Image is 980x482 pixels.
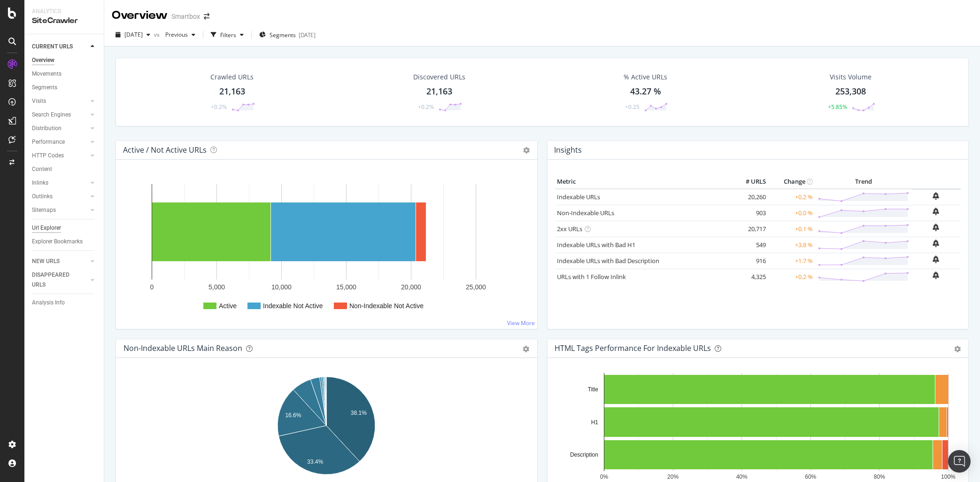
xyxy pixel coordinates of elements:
div: Open Intercom Messenger [948,450,971,473]
td: +1.7 % [768,253,815,269]
text: 80% [873,474,885,480]
text: 25,000 [466,283,486,291]
div: bell-plus [933,256,940,263]
a: Segments [32,83,97,93]
a: Distribution [32,124,88,133]
div: [DATE] [299,31,316,39]
a: Outlinks [32,192,88,202]
a: Indexable URLs [557,193,601,201]
a: Indexable URLs with Bad H1 [557,241,636,249]
a: URLs with 1 Follow Inlink [557,272,626,281]
h4: Insights [555,144,582,156]
a: NEW URLS [32,257,88,266]
a: Non-Indexable URLs [557,209,615,217]
div: bell-plus [933,208,940,215]
div: NEW URLS [32,257,60,266]
svg: A chart. [555,373,961,482]
div: Analytics [32,8,96,16]
div: Performance [32,137,65,147]
span: 2025 Sep. 15th [124,31,143,39]
th: Change [768,175,815,189]
a: DISAPPEARED URLS [32,270,88,290]
th: Metric [555,175,731,189]
div: +0.25 [625,103,640,111]
text: Active [219,302,237,310]
span: vs [154,31,162,39]
div: +0.2% [211,103,227,111]
i: Options [524,147,530,154]
td: 916 [731,253,768,269]
text: Description [570,451,598,458]
th: Trend [815,175,911,189]
div: Visits Volume [830,72,872,82]
a: Visits [32,96,88,106]
div: Sitemaps [32,205,56,215]
div: Url Explorer [32,223,61,233]
td: +0.2 % [768,189,815,205]
text: H1 [591,419,598,426]
div: Visits [32,96,46,106]
text: 40% [736,474,747,480]
div: bell-plus [933,192,940,200]
div: bell-plus [933,272,940,279]
div: Inlinks [32,178,48,188]
div: Overview [32,55,54,65]
div: +5.85% [828,103,847,111]
div: Overview [112,8,168,23]
div: 43.27 % [630,86,661,98]
div: gear [954,346,961,352]
a: Explorer Bookmarks [32,237,97,247]
div: HTTP Codes [32,151,64,161]
text: 0 [150,283,154,291]
a: Sitemaps [32,205,88,215]
td: 4,325 [731,269,768,285]
text: 38.1% [351,410,367,416]
div: HTML Tags Performance for Indexable URLs [555,343,711,353]
th: # URLS [731,175,768,189]
text: 33.4% [307,459,323,465]
text: 20,000 [401,283,421,291]
div: Non-Indexable URLs Main Reason [123,343,242,353]
div: Search Engines [32,110,71,120]
div: Discovered URLs [413,72,465,82]
div: CURRENT URLS [32,42,73,52]
a: Content [32,164,97,174]
div: 253,308 [835,86,866,98]
div: Outlinks [32,192,53,202]
a: Inlinks [32,178,88,188]
a: 2xx URLs [557,225,583,233]
td: 903 [731,205,768,221]
a: Movements [32,69,97,79]
span: Previous [162,31,188,39]
svg: A chart. [123,373,529,482]
div: DISAPPEARED URLS [32,270,79,290]
span: Segments [270,31,296,39]
div: Explorer Bookmarks [32,237,83,247]
text: 60% [805,474,816,480]
text: 100% [941,474,956,480]
div: Analysis Info [32,298,65,308]
div: bell-plus [933,224,940,231]
text: 15,000 [336,283,356,291]
td: 20,717 [731,221,768,237]
text: Indexable Not Active [263,302,323,310]
button: Previous [162,27,199,42]
div: 21,163 [426,86,452,98]
button: Segments[DATE] [255,27,319,42]
div: 21,163 [219,86,245,98]
a: View More [508,319,535,327]
div: Smartbox [171,12,200,21]
div: % Active URLs [624,72,667,82]
a: Search Engines [32,110,88,120]
a: CURRENT URLS [32,42,88,52]
td: +0.2 % [768,269,815,285]
svg: A chart. [123,175,529,321]
text: Title [587,386,598,393]
td: +0.0 % [768,205,815,221]
text: 10,000 [271,283,292,291]
a: Indexable URLs with Bad Description [557,257,660,265]
div: gear [523,346,530,352]
a: Analysis Info [32,298,97,308]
